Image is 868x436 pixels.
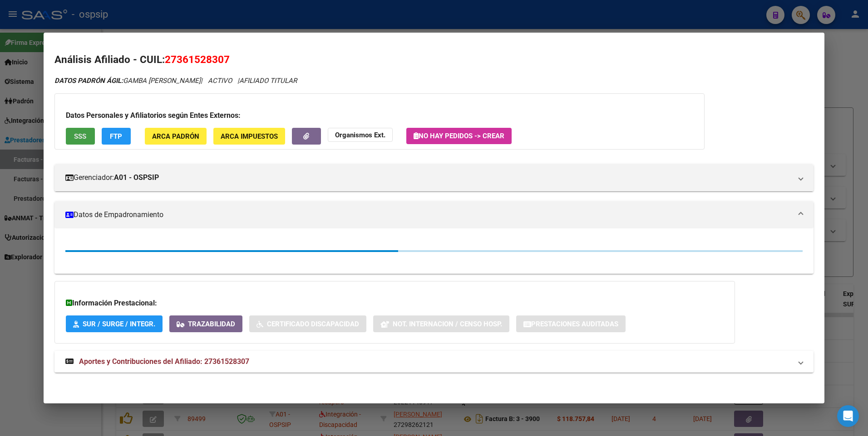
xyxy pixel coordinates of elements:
[66,128,95,145] button: SSS
[65,209,792,220] mat-panel-title: Datos de Empadronamiento
[66,298,724,309] h3: Información Prestacional:
[373,315,509,332] button: Not. Internacion / Censo Hosp.
[328,128,393,142] button: Organismos Ext.
[102,128,131,145] button: FTP
[54,77,123,85] strong: DATOS PADRÓN ÁGIL:
[145,128,207,145] button: ARCA Padrón
[114,172,159,183] strong: A01 - OSPSIP
[152,132,199,140] span: ARCA Padrón
[165,53,230,65] span: 27361528307
[169,315,242,332] button: Trazabilidad
[837,405,859,427] div: Open Intercom Messenger
[406,128,512,144] button: No hay Pedidos -> Crear
[54,52,814,68] h2: Análisis Afiliado - CUIL:
[74,132,86,140] span: SSS
[54,351,814,373] mat-expansion-panel-header: Aportes y Contribuciones del Afiliado: 27361528307
[66,315,163,332] button: SUR / SURGE / INTEGR.
[54,164,814,191] mat-expansion-panel-header: Gerenciador:A01 - OSPSIP
[188,320,235,328] span: Trazabilidad
[221,132,278,140] span: ARCA Impuestos
[54,228,814,274] div: Datos de Empadronamiento
[249,315,366,332] button: Certificado Discapacidad
[531,320,618,328] span: Prestaciones Auditadas
[516,315,626,332] button: Prestaciones Auditadas
[54,77,297,85] i: | ACTIVO |
[79,357,249,366] span: Aportes y Contribuciones del Afiliado: 27361528307
[54,201,814,228] mat-expansion-panel-header: Datos de Empadronamiento
[393,320,502,328] span: Not. Internacion / Censo Hosp.
[65,172,792,183] mat-panel-title: Gerenciador:
[414,132,504,140] span: No hay Pedidos -> Crear
[54,77,201,85] span: GAMBA [PERSON_NAME]
[83,320,155,328] span: SUR / SURGE / INTEGR.
[110,132,122,140] span: FTP
[239,77,297,85] span: AFILIADO TITULAR
[335,131,385,139] strong: Organismos Ext.
[267,320,359,328] span: Certificado Discapacidad
[213,128,285,145] button: ARCA Impuestos
[66,110,693,121] h3: Datos Personales y Afiliatorios según Entes Externos:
